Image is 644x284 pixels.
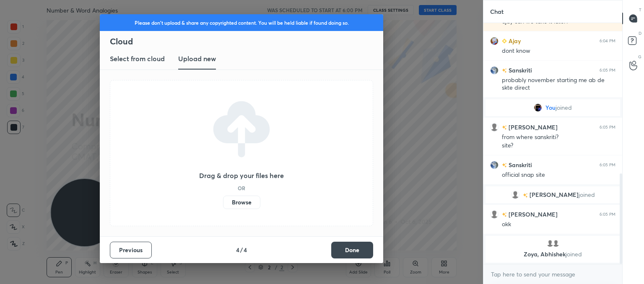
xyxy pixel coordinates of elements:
[545,104,556,111] span: You
[507,123,558,132] h6: [PERSON_NAME]
[566,250,582,258] span: joined
[502,133,615,142] div: from where sanskriti?
[546,239,554,248] img: default.png
[110,54,165,64] h3: Select from cloud
[600,212,615,217] div: 6:05 PM
[490,66,499,75] img: 47cad4a4b5034e5d87b01afa47fff56f.jpg
[178,54,216,64] h3: Upload new
[511,191,519,199] img: default.png
[556,104,572,111] span: joined
[483,23,622,264] div: grid
[110,36,383,47] h2: Cloud
[490,161,499,169] img: 47cad4a4b5034e5d87b01afa47fff56f.jpg
[490,123,499,132] img: default.png
[490,37,499,45] img: 70b11900ab7e452f8f42c12fabd8cef3.jpg
[639,7,641,13] p: T
[530,191,579,198] span: [PERSON_NAME]
[331,242,373,258] button: Done
[490,210,499,219] img: default.png
[600,68,615,73] div: 6:05 PM
[502,171,615,179] div: official snap site
[638,54,641,60] p: G
[600,39,615,44] div: 6:04 PM
[502,142,615,150] div: site?
[483,0,510,23] p: Chat
[600,125,615,130] div: 6:05 PM
[502,47,615,55] div: dont know
[502,220,615,229] div: okk
[491,251,615,258] p: Zoya, Abhishek
[244,245,247,254] h4: 4
[502,125,507,130] img: no-rating-badge.077c3623.svg
[502,68,507,73] img: no-rating-badge.077c3623.svg
[240,245,243,254] h4: /
[507,66,532,75] h6: Sanskriti
[502,163,507,168] img: no-rating-badge.077c3623.svg
[507,36,521,45] h6: Ajay
[639,30,641,36] p: D
[507,210,558,219] h6: [PERSON_NAME]
[507,160,532,169] h6: Sanskriti
[552,239,560,248] img: default.png
[579,191,595,198] span: joined
[523,193,528,198] img: no-rating-badge.077c3623.svg
[110,242,152,258] button: Previous
[534,103,542,112] img: a0f30a0c6af64d7ea217c9f4bc3710fc.jpg
[238,186,245,191] h5: OR
[502,212,507,217] img: no-rating-badge.077c3623.svg
[502,76,615,92] div: probably november starting me ab de skte direct
[100,14,383,31] div: Please don't upload & share any copyrighted content. You will be held liable if found doing so.
[502,39,507,44] img: Learner_Badge_beginner_1_8b307cf2a0.svg
[199,172,284,179] h3: Drag & drop your files here
[236,245,239,254] h4: 4
[600,163,615,168] div: 6:05 PM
